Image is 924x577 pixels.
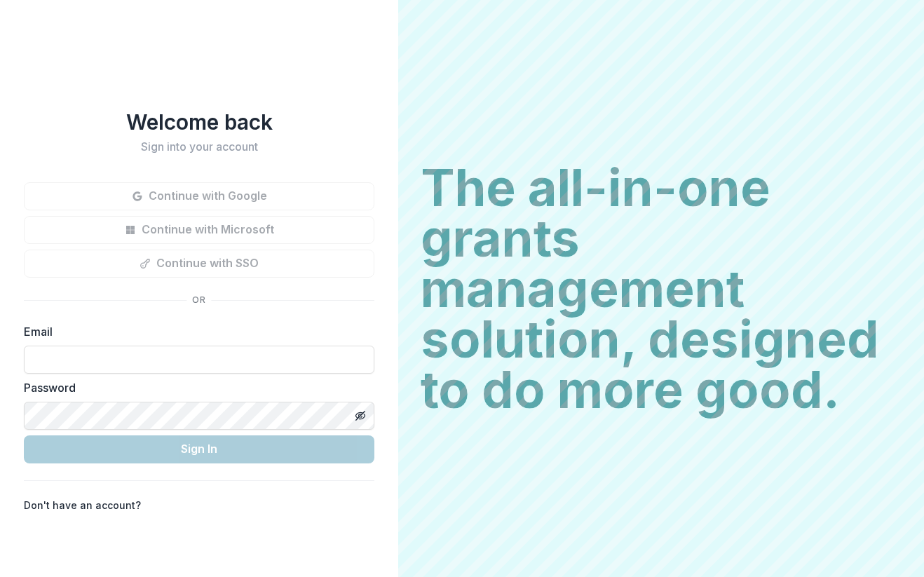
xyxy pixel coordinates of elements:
button: Sign In [24,435,374,463]
p: Don't have an account? [24,498,141,512]
h1: Welcome back [24,109,374,135]
h2: Sign into your account [24,140,374,154]
button: Continue with SSO [24,250,374,278]
label: Password [24,379,366,396]
button: Toggle password visibility [349,405,372,427]
button: Continue with Google [24,182,374,210]
label: Email [24,323,366,340]
button: Continue with Microsoft [24,216,374,244]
